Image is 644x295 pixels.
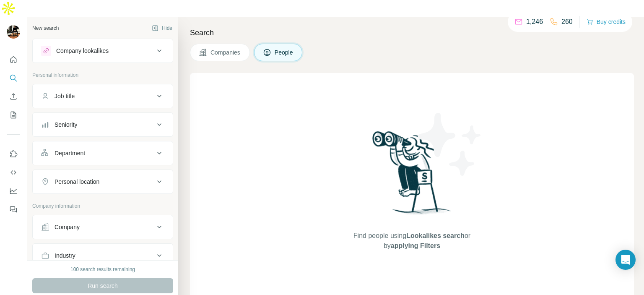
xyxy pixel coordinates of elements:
button: Dashboard [7,183,20,198]
div: Company lookalikes [56,47,109,55]
div: Industry [55,251,75,260]
div: Department [55,149,85,157]
button: My lists [7,107,20,123]
div: 100 search results remaining [70,266,135,273]
div: New search [32,24,59,32]
img: Surfe Illustration - Woman searching with binoculars [369,129,456,222]
button: Search [7,70,20,86]
button: Use Surfe API [7,165,20,180]
button: Enrich CSV [7,89,20,104]
img: Avatar [7,25,20,39]
span: Find people using or by [345,231,479,251]
button: Company [33,217,173,237]
button: Seniority [33,115,173,135]
button: Quick start [7,52,20,67]
span: Companies [210,48,241,57]
p: Company information [32,202,173,210]
div: Company [55,223,80,231]
div: Job title [55,92,75,100]
button: Industry [33,245,173,266]
button: Job title [33,86,173,106]
span: applying Filters [391,242,440,249]
button: Personal location [33,172,173,192]
button: Hide [146,22,178,34]
button: Buy credits [587,16,626,28]
button: Use Surfe on LinkedIn [7,146,20,162]
button: Department [33,143,173,163]
span: Lookalikes search [406,232,465,239]
p: 1,246 [526,17,543,27]
div: Personal location [55,178,99,186]
button: Company lookalikes [33,41,173,61]
div: Seniority [55,120,77,129]
img: Surfe Illustration - Stars [412,107,488,182]
span: People [275,48,294,57]
h4: Search [190,27,634,39]
button: Feedback [7,202,20,217]
p: 260 [561,17,573,27]
div: Open Intercom Messenger [615,250,636,270]
p: Personal information [32,71,173,79]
